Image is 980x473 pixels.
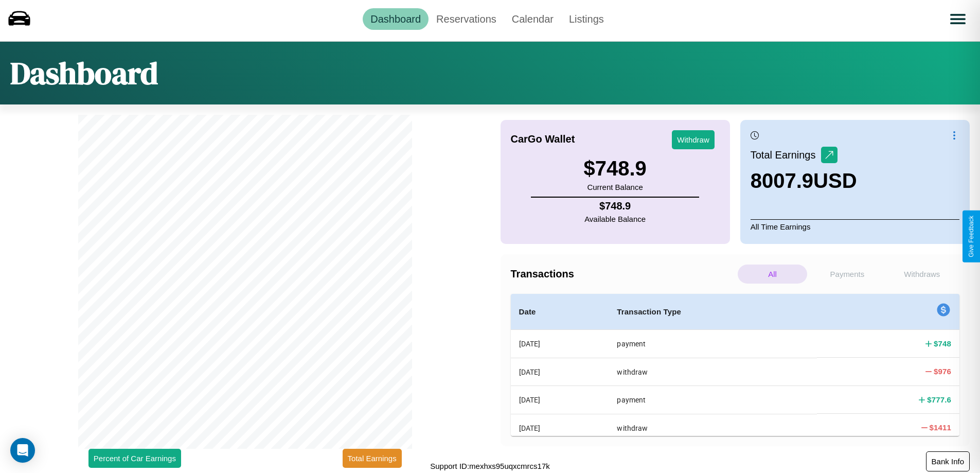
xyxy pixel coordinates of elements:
[511,133,575,145] h4: CarGo Wallet
[511,414,609,442] th: [DATE]
[429,8,504,30] a: Reservations
[511,358,609,386] th: [DATE]
[751,219,959,234] p: All Time Earnings
[430,459,550,473] p: Support ID: mexhxs95uqxcmrcs17k
[887,265,957,284] p: Withdraws
[968,216,975,257] div: Give Feedback
[88,449,181,468] button: Percent of Car Earnings
[738,265,807,284] p: All
[609,414,817,442] th: withdraw
[511,268,735,280] h4: Transactions
[511,386,609,414] th: [DATE]
[930,422,951,433] h4: $ 1411
[363,8,429,30] a: Dashboard
[934,338,951,349] h4: $ 748
[609,358,817,386] th: withdraw
[561,8,612,30] a: Listings
[584,212,646,226] p: Available Balance
[519,306,601,318] h4: Date
[617,306,809,318] h4: Transaction Type
[672,130,715,149] button: Withdraw
[10,52,158,94] h1: Dashboard
[584,200,646,212] h4: $ 748.9
[609,386,817,414] th: payment
[343,449,402,468] button: Total Earnings
[943,5,972,33] button: Open menu
[934,366,951,377] h4: $ 976
[583,180,646,194] p: Current Balance
[511,330,609,358] th: [DATE]
[751,146,821,164] p: Total Earnings
[10,438,35,463] div: Open Intercom Messenger
[927,394,951,405] h4: $ 777.6
[926,451,970,471] button: Bank Info
[751,169,857,192] h3: 8007.9 USD
[583,157,646,180] h3: $ 748.9
[812,265,882,284] p: Payments
[504,8,561,30] a: Calendar
[609,330,817,358] th: payment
